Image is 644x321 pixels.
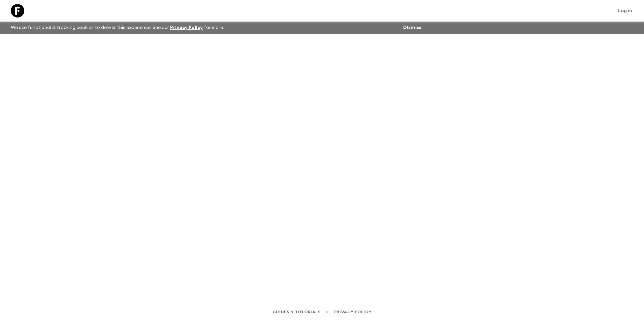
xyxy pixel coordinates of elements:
button: Dismiss [401,23,423,32]
a: Privacy Policy [170,25,203,30]
a: Log in [614,6,636,15]
a: Guides & Tutorials [272,308,321,316]
a: Privacy Policy [334,308,372,316]
p: We use functional & tracking cookies to deliver this experience. See our for more. [8,22,227,34]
